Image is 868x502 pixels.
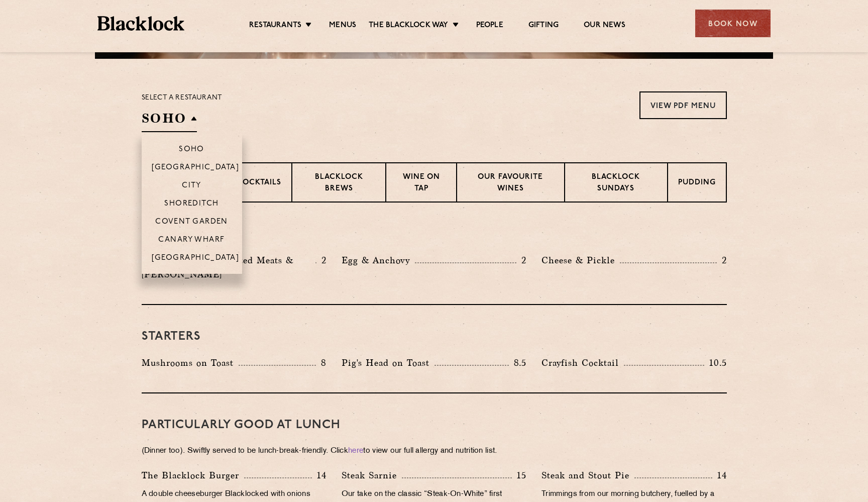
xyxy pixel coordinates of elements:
[152,254,240,264] p: [GEOGRAPHIC_DATA]
[142,330,727,343] h3: Starters
[476,21,503,32] a: People
[369,21,448,32] a: The Blacklock Way
[717,254,727,267] p: 2
[516,254,526,267] p: 2
[158,236,225,246] p: Canary Wharf
[575,172,657,195] p: Blacklock Sundays
[584,21,625,32] a: Our News
[316,356,327,369] p: 8
[142,228,727,241] h3: Pre Chop Bites
[541,356,624,370] p: Crayfish Cocktail
[142,110,197,132] h2: SOHO
[342,253,415,267] p: Egg & Anchovy
[142,91,223,105] p: Select a restaurant
[302,172,376,195] p: Blacklock Brews
[342,468,402,482] p: Steak Sarnie
[312,469,327,482] p: 14
[396,172,446,195] p: Wine on Tap
[164,199,219,210] p: Shoreditch
[639,91,727,119] a: View PDF Menu
[329,21,356,32] a: Menus
[316,254,327,267] p: 2
[541,468,634,482] p: Steak and Stout Pie
[249,21,301,32] a: Restaurants
[695,10,771,37] div: Book Now
[182,181,201,191] p: City
[678,177,716,190] p: Pudding
[237,177,281,190] p: Cocktails
[712,469,727,482] p: 14
[512,469,526,482] p: 15
[179,145,204,155] p: Soho
[142,419,727,432] h3: PARTICULARLY GOOD AT LUNCH
[142,468,244,482] p: The Blacklock Burger
[704,356,726,369] p: 10.5
[97,16,184,31] img: BL_Textured_Logo-footer-cropped.svg
[142,356,239,370] p: Mushrooms on Toast
[155,218,228,228] p: Covent Garden
[342,356,435,370] p: Pig's Head on Toast
[509,356,527,369] p: 8.5
[528,21,559,32] a: Gifting
[467,172,554,195] p: Our favourite wines
[142,444,727,458] p: (Dinner too). Swiftly served to be lunch-break-friendly. Click to view our full allergy and nutri...
[152,163,240,173] p: [GEOGRAPHIC_DATA]
[348,447,363,455] a: here
[541,253,620,267] p: Cheese & Pickle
